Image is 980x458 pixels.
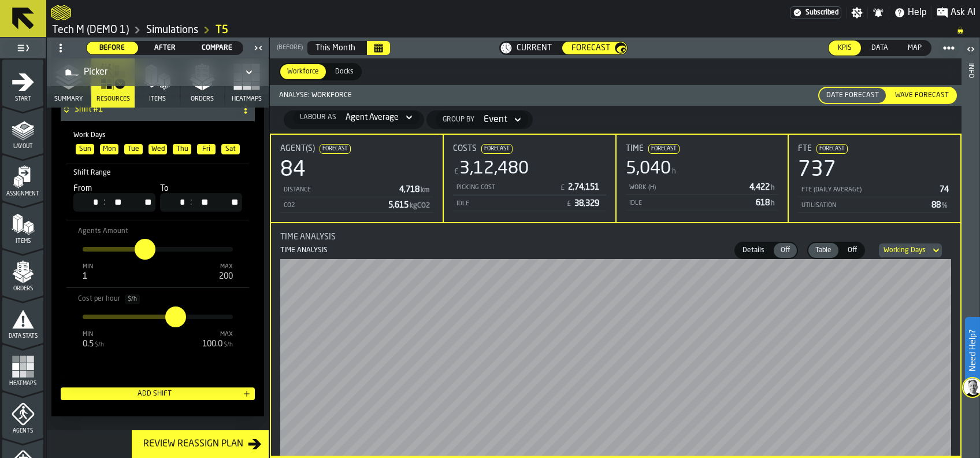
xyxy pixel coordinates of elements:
div: thumb [191,42,243,54]
div: Work Days [73,131,242,139]
div: DropdownMenuValue-daily [874,243,946,257]
button: Select date range [309,36,362,60]
span: Analyse: Workforce [274,91,544,99]
span: Layout [2,143,43,150]
input: react-aria1934164632-:r56: react-aria1934164632-:r56: [135,239,147,260]
div: max [219,263,233,271]
div: thumb [899,40,931,56]
div: 84 [280,158,306,182]
div: button-toolbar-undefined [73,142,96,157]
button: button-Add shift [61,387,255,400]
div: DropdownMenuValue-8AyYC0CejloHDFQk-IdUD [56,63,259,82]
span: Off [776,245,795,256]
span: Docks [331,67,358,77]
div: min [83,263,93,271]
label: button-toggle-Close me [250,41,266,55]
div: Cost per hour [78,295,140,303]
span: Items [149,95,166,103]
label: button-switch-multi-Off [773,242,798,259]
button: Select date range Select date range [367,41,390,55]
label: button-switch-multi-Date Forecast [818,87,887,104]
span: Map [903,43,926,53]
li: menu Orders [2,249,43,296]
div: stat-FTE [789,135,960,222]
span: Start [2,96,43,102]
span: £ [454,168,458,176]
span: Heatmaps [232,95,262,103]
div: Labour asDropdownMenuValue-avg [288,110,420,124]
div: stat-Time [617,135,788,222]
div: Group by [440,116,477,124]
div: StatList-item-CO2 [280,197,433,213]
label: button-switch-multi-Off [840,242,865,259]
div: 737 [798,158,836,182]
div: thumb [819,88,886,103]
label: button-switch-multi-Compare [191,41,243,55]
label: button-switch-multi-Details [734,242,773,259]
span: Table [811,245,836,256]
div: thumb [862,40,897,56]
div: 0.5 [83,339,104,349]
label: react-aria1934164632-:r56: [135,239,155,260]
span: FTE [798,144,812,153]
li: menu Agents [2,391,43,438]
div: StatList-item-Picking Cost [453,179,606,195]
li: menu Items [2,202,43,248]
div: input-slider-Cost per hour [80,288,235,343]
div: StatList-item-Distance [280,182,433,197]
div: Title [798,144,951,154]
div: StatList-item-FTE (Daily Average) [798,182,951,197]
label: Need Help? [966,318,979,383]
span: 88 [931,201,949,209]
div: thumb [139,42,191,54]
div: thumb [500,42,561,54]
div: Work (h) [628,184,745,191]
div: Title [626,144,779,154]
div: thumb [774,243,797,258]
div: min [83,331,104,338]
div: Title [453,144,606,154]
div: Idle [628,200,752,207]
div: DropdownMenuValue-daily [884,246,926,254]
div: Picker [65,65,107,79]
div: Shift Range [73,169,242,177]
div: Select date range [307,41,497,55]
div: StatList-item-Idle [626,195,779,210]
span: Agents [2,428,43,434]
span: 5,615 [388,201,431,209]
span: Assignment [2,191,43,197]
span: Items [2,238,43,245]
span: 618 [756,199,776,207]
div: ⁩ [210,195,216,209]
li: menu Start [2,60,43,106]
div: Time Analysis [280,246,328,254]
button: button-Review Reassign Plan [132,430,269,458]
span: h [672,168,676,176]
li: menu Heatmaps [2,344,43,390]
div: thumb [280,64,326,79]
span: After [144,43,186,53]
div: 200 [219,272,233,281]
li: menu Assignment [2,154,43,201]
span: (Before) [277,44,303,51]
nav: Breadcrumb [51,23,975,37]
label: button-switch-multi-Wave Forecast [887,87,957,104]
div: hour, [82,195,100,209]
div: Wed [149,144,167,154]
span: £ [567,200,571,208]
div: Distance [283,186,395,194]
span: Workforce [283,67,324,77]
div: ⁦ [162,195,169,209]
span: Help [908,6,927,20]
div: Review Reassign Plan [139,437,248,451]
div: Forecast [648,144,680,154]
span: $/h [224,342,233,348]
span: 4,718 [399,186,431,194]
div: StatList-item-Work (h) [626,179,779,195]
div: ⁩ [123,195,129,209]
label: button-toggle-Open [963,40,979,61]
div: thumb [562,42,627,54]
span: 4,422 [749,183,776,191]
